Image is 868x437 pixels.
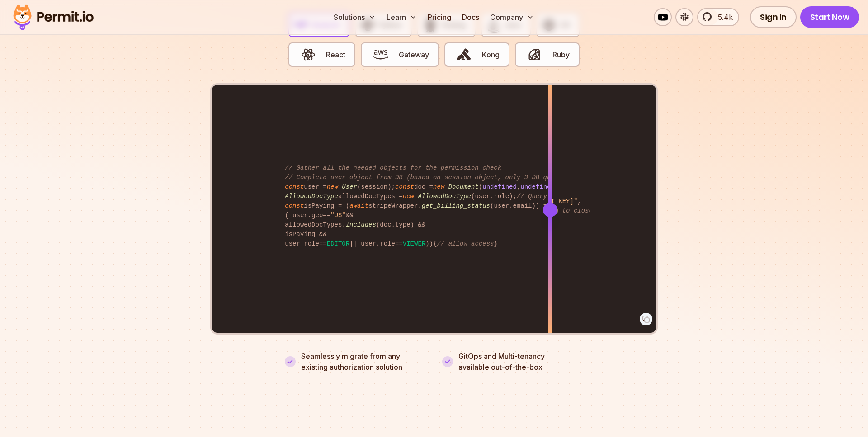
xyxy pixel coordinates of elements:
[520,183,555,191] span: undefined
[513,202,532,209] span: email
[800,6,859,28] a: Start Now
[395,221,410,228] span: type
[304,240,319,247] span: role
[437,240,494,247] span: // allow access
[433,183,444,191] span: new
[750,6,797,28] a: Sign In
[494,193,509,200] span: role
[380,240,395,247] span: role
[330,212,346,219] span: "US"
[342,183,357,191] span: User
[285,193,338,200] span: AllowedDocType
[278,156,589,256] code: user = (session); doc = ( , , session. ); allowedDocTypes = (user. ); isPaying = ( stripeWrapper....
[9,2,98,33] img: Permit logo
[517,193,722,200] span: // Query Stripe for live data (hope it's not too slow)
[403,240,425,247] span: VIEWER
[346,221,376,228] span: includes
[383,8,420,26] button: Learn
[330,8,379,26] button: Solutions
[712,12,733,23] span: 5.4k
[424,8,455,26] a: Pricing
[285,183,304,191] span: const
[311,212,323,219] span: geo
[527,47,542,62] img: Ruby
[285,164,501,172] span: // Gather all the needed objects for the permission check
[301,351,426,372] p: Seamlessly migrate from any existing authorization solution
[327,240,349,247] span: EDITOR
[418,193,471,200] span: AllowedDocType
[552,49,570,60] span: Ruby
[285,174,585,181] span: // Complete user object from DB (based on session object, only 3 DB queries...)
[326,49,345,60] span: React
[403,193,414,200] span: new
[327,183,338,191] span: new
[448,183,479,191] span: Document
[456,47,472,62] img: Kong
[486,8,538,26] button: Company
[395,183,414,191] span: const
[373,47,388,62] img: Gateway
[482,183,517,191] span: undefined
[399,49,429,60] span: Gateway
[285,202,304,209] span: const
[301,47,316,62] img: React
[482,49,500,60] span: Kong
[697,8,739,26] a: 5.4k
[458,351,545,372] p: GitOps and Multi-tenancy available out-of-the-box
[422,202,490,209] span: get_billing_status
[349,202,368,209] span: await
[458,8,483,26] a: Docs
[520,207,615,214] span: // allowed to close issue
